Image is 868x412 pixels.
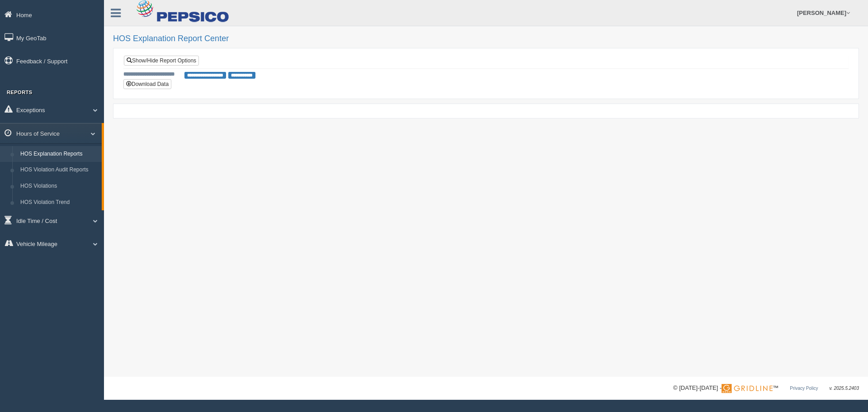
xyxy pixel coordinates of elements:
[113,34,859,43] h2: HOS Explanation Report Center
[16,146,102,162] a: HOS Explanation Reports
[830,386,859,391] span: v. 2025.5.2403
[722,384,773,393] img: Gridline
[16,178,102,194] a: HOS Violations
[16,162,102,178] a: HOS Violation Audit Reports
[123,79,171,89] button: Download Data
[673,384,859,393] div: © [DATE]-[DATE] - ™
[790,386,818,391] a: Privacy Policy
[16,194,102,211] a: HOS Violation Trend
[124,56,199,66] a: Show/Hide Report Options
